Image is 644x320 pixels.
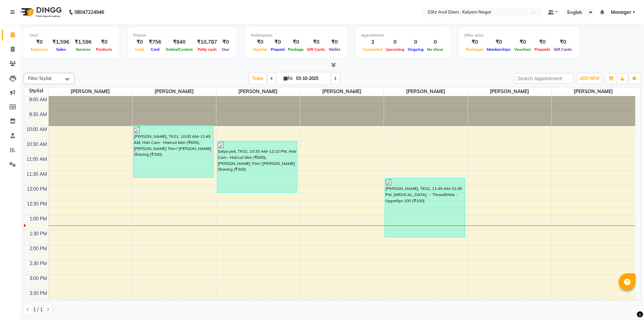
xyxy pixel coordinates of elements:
div: Redemption [251,33,342,38]
div: ₹0 [251,38,269,46]
div: Appointment [361,33,445,38]
div: [PERSON_NAME], TK01, 11:45 AM-01:45 PM, [MEDICAL_DATA] → Thread/Wax - Upperlips 100 (₹100) [385,178,465,237]
span: Sales [54,47,68,52]
span: Gift Cards [552,47,574,52]
div: ₹0 [133,38,146,46]
iframe: chat widget [616,293,637,313]
span: [PERSON_NAME] [468,87,551,96]
div: ₹840 [164,38,194,46]
span: [PERSON_NAME] [133,87,216,96]
div: ₹1,596 [50,38,72,46]
span: Services [74,47,92,52]
span: Wallet [327,47,342,52]
div: 1:30 PM [28,230,48,237]
div: ₹756 [146,38,164,46]
span: Voucher [251,47,269,52]
div: ₹0 [305,38,327,46]
span: Filter Stylist [28,76,52,81]
span: [PERSON_NAME] [552,87,636,96]
span: Vouchers [512,47,533,52]
span: [PERSON_NAME] [216,87,300,96]
button: ADD NEW [578,74,601,83]
div: 3:00 PM [28,275,48,282]
div: ₹0 [220,38,232,46]
span: Ongoing [406,47,425,52]
span: Expenses [29,47,50,52]
span: Prepaid [269,47,286,52]
div: Other sales [464,33,574,38]
div: ₹0 [94,38,114,46]
span: [PERSON_NAME] [49,87,132,96]
div: 9:30 AM [28,111,48,118]
span: Manager [611,9,631,16]
div: 11:00 AM [25,156,48,163]
span: [PERSON_NAME] [384,87,468,96]
span: Memberships [485,47,512,52]
span: Upcoming [384,47,406,52]
div: [PERSON_NAME], TK01, 10:00 AM-11:45 AM, Hair Care - Haircut Men (₹600),[PERSON_NAME] Trim / [PERS... [134,126,214,177]
span: 1 / 1 [33,306,43,313]
div: Satya jeet, TK02, 10:30 AM-12:15 PM, Hair Care - Haircut Men (₹600),[PERSON_NAME] Trim / [PERSON_... [217,141,297,192]
div: ₹0 [29,38,50,46]
img: logo [17,3,64,22]
input: 2025-10-03 [294,73,328,84]
div: ₹0 [533,38,552,46]
div: 12:30 PM [25,200,48,208]
div: ₹0 [552,38,574,46]
span: Due [220,47,231,52]
div: ₹10,787 [194,38,220,46]
span: No show [425,47,445,52]
div: 0 [425,38,445,46]
div: 1:00 PM [28,215,48,222]
span: Completed [361,47,384,52]
span: Online/Custom [164,47,194,52]
div: 0 [406,38,425,46]
div: 9:00 AM [28,96,48,103]
div: Total [29,33,114,38]
span: Today [249,73,266,84]
span: Card [149,47,161,52]
span: Package [286,47,305,52]
span: Fri [282,76,294,81]
span: ADD NEW [579,76,599,81]
div: Finance [133,33,232,38]
div: 11:30 AM [25,171,48,178]
div: 10:00 AM [25,126,48,133]
span: Packages [464,47,485,52]
div: 12:00 PM [25,186,48,193]
div: 2:30 PM [28,260,48,267]
div: ₹1,596 [72,38,94,46]
span: Prepaids [533,47,552,52]
div: ₹0 [286,38,305,46]
div: 2:00 PM [28,245,48,252]
div: 3:30 PM [28,290,48,297]
span: Petty cash [196,47,218,52]
div: ₹0 [327,38,342,46]
span: Products [94,47,114,52]
div: ₹0 [464,38,485,46]
span: [PERSON_NAME] [300,87,384,96]
div: 3 [361,38,384,46]
span: Cash [133,47,146,52]
div: Stylist [24,87,48,94]
b: 08047224946 [74,3,104,22]
div: 10:30 AM [25,141,48,148]
span: Gift Cards [305,47,327,52]
div: ₹0 [269,38,286,46]
div: 0 [384,38,406,46]
div: ₹0 [512,38,533,46]
div: ₹0 [485,38,512,46]
input: Search Appointment [515,73,574,84]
